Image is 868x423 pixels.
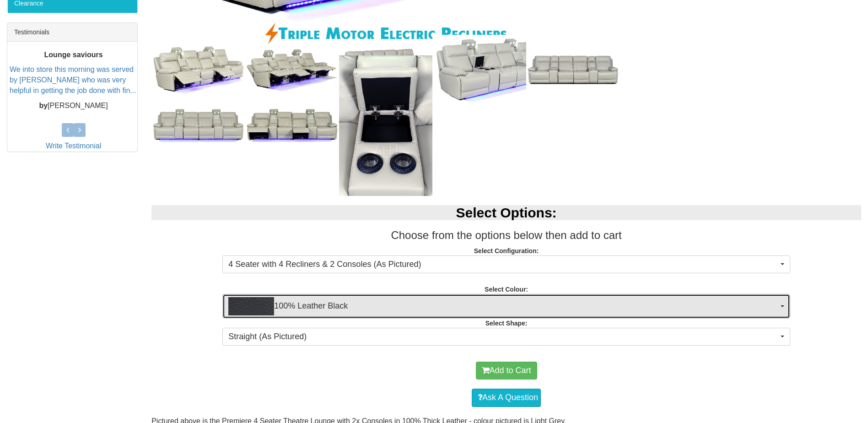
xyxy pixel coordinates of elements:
h3: Choose from the options below then add to cart [151,229,861,241]
button: Straight (As Pictured) [222,328,790,346]
a: Write Testimonial [46,142,101,150]
span: 4 Seater with 4 Recliners & 2 Consoles (As Pictured) [228,259,778,271]
strong: Select Shape: [485,320,528,327]
button: 4 Seater with 4 Recliners & 2 Consoles (As Pictured) [222,255,790,274]
a: Ask A Question [472,389,541,407]
button: Add to Cart [476,362,537,380]
strong: Select Colour: [485,286,528,293]
p: [PERSON_NAME] [10,101,137,111]
span: 100% Leather Black [228,297,778,315]
b: Select Options: [456,205,557,220]
b: Lounge saviours [44,51,103,59]
img: 100% Leather Black [228,297,274,315]
strong: Select Configuration: [474,247,539,255]
div: Testimonials [7,23,137,42]
span: Straight (As Pictured) [228,331,778,343]
a: We into store this morning was served by [PERSON_NAME] who was very helpful in getting the job do... [10,65,136,94]
button: 100% Leather Black100% Leather Black [222,294,790,319]
b: by [39,102,48,109]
